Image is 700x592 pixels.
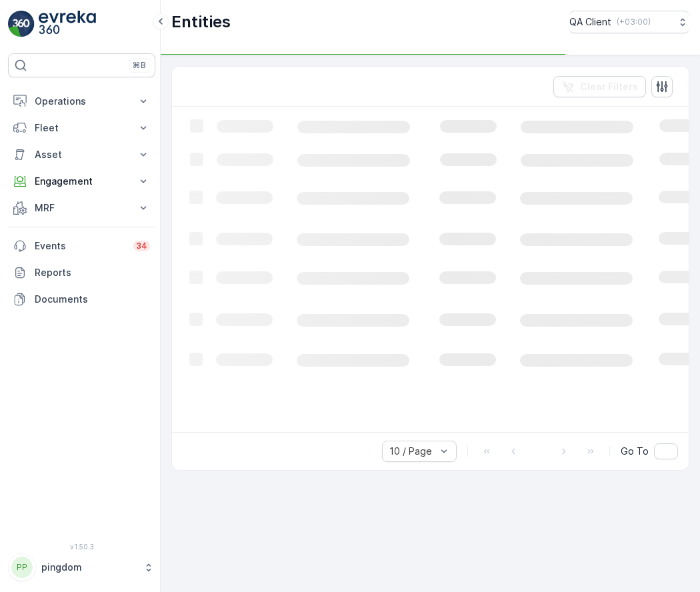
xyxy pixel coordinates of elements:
p: Operations [35,95,129,108]
p: MRF [35,201,129,215]
button: Asset [8,141,155,168]
img: logo [8,11,35,37]
button: MRF [8,195,155,221]
div: PP [11,557,33,578]
p: Asset [35,148,129,161]
p: Events [35,239,125,253]
img: logo_light-DOdMpM7g.png [39,11,96,37]
p: Clear Filters [580,80,638,93]
p: Documents [35,293,150,306]
button: PPpingdom [8,553,155,581]
button: Engagement [8,168,155,195]
p: Entities [171,11,231,33]
button: Fleet [8,115,155,141]
p: QA Client [569,15,611,29]
button: Operations [8,88,155,115]
p: ⌘B [133,60,146,71]
a: Events34 [8,233,155,259]
p: Fleet [35,121,129,135]
p: ( +03:00 ) [617,17,651,27]
a: Reports [8,259,155,286]
p: Engagement [35,175,129,188]
a: Documents [8,286,155,313]
span: v 1.50.3 [8,543,155,551]
span: Go To [621,445,649,458]
button: QA Client(+03:00) [569,11,689,33]
p: 34 [136,241,147,251]
p: Reports [35,266,150,279]
button: Clear Filters [553,76,646,97]
p: pingdom [41,561,137,574]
